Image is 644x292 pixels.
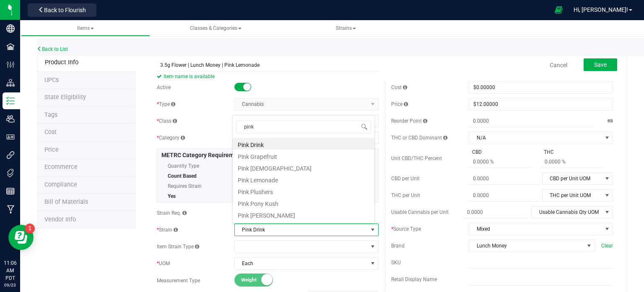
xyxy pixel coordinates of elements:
span: CBD [469,148,485,156]
span: Save [594,61,607,68]
span: Item Strain Type [157,244,199,250]
span: Each [235,258,368,269]
span: Source Type [391,226,421,232]
inline-svg: User Roles [6,133,15,141]
inline-svg: Configuration [6,61,15,69]
span: Class [157,118,177,124]
span: Compliance [44,181,77,188]
span: Measurement Type [157,278,200,284]
span: Price [391,101,408,107]
span: Quantity Type [168,160,262,172]
span: Strains [336,25,356,31]
span: Unit CBD/THC Percent [391,155,442,161]
span: CBD per Unit [391,176,420,182]
span: Type [157,101,175,107]
span: Strain [157,227,178,233]
span: select [602,223,613,235]
span: Back to Flourish [44,7,86,13]
span: Requires Strain [168,180,262,192]
span: Items [77,25,94,31]
button: Back to Flourish [28,3,96,17]
inline-svg: Reports [6,187,15,195]
span: Active [157,84,171,90]
span: Reorder Point [391,118,427,124]
button: Save [584,58,617,71]
input: $0.00000 [469,82,613,93]
input: Item name [157,59,379,71]
inline-svg: Manufacturing [6,205,15,213]
span: Count Based [168,173,197,179]
p: 11:06 AM PDT [4,259,16,282]
span: Tag [44,76,59,84]
span: Item name is available [157,71,379,82]
span: METRC Category Requirements [161,152,246,158]
span: Retail Display Name [391,276,437,282]
span: Lunch Money [469,240,584,252]
span: Mixed [469,223,602,235]
span: Vendor Info [44,216,76,223]
span: select [602,132,613,144]
span: SKU [391,260,401,266]
span: select [602,173,613,184]
span: Tag [44,94,86,101]
a: Back to List [37,46,68,52]
iframe: Resource center unread badge [25,224,35,234]
span: Bill of Materials [44,198,88,205]
inline-svg: Company [6,24,15,33]
input: 0.0000 [463,206,529,218]
input: 0.0000 [469,115,594,127]
span: THC [540,148,557,156]
input: 0.0000 % [540,156,603,168]
span: Category [157,135,185,141]
input: 0.0000 % [469,156,531,168]
iframe: Resource center [8,225,34,250]
inline-svg: Tags [6,169,15,177]
inline-svg: Facilities [6,42,15,51]
span: Weight [241,274,279,286]
span: Classes & Categories [190,25,241,31]
span: ea [608,115,613,127]
span: THC per Unit [391,192,420,198]
span: Cost [391,84,407,90]
inline-svg: Users [6,115,15,123]
p: 09/23 [4,282,16,288]
span: Strain Req. [157,210,187,216]
inline-svg: Distribution [6,79,15,87]
inline-svg: Inventory [6,97,15,105]
span: Price [44,146,59,153]
a: Cancel [550,61,567,69]
span: Tag [44,111,57,118]
span: Clear [601,242,613,250]
span: Usable Cannabis per Unit [391,209,449,215]
span: Product Info [45,59,78,66]
span: UOM [157,260,170,266]
inline-svg: Integrations [6,151,15,159]
span: select [368,258,378,269]
span: Brand [391,243,405,249]
span: Usable Cannabis Qty UOM [532,206,602,218]
span: CBD per Unit UOM [543,173,602,184]
span: Hi, [PERSON_NAME]! [574,6,628,13]
span: THC per Unit UOM [543,189,602,201]
span: select [602,189,613,201]
span: Cost [44,129,57,136]
span: Pink Drink [235,224,368,236]
span: Yes [168,193,176,199]
input: $12.00000 [469,98,613,110]
span: N/A [469,132,602,144]
span: Ecommerce [44,163,78,171]
input: 0.0000 [469,173,540,184]
span: Open Ecommerce Menu [549,2,568,18]
span: THC or CBD Dominant [391,135,447,141]
span: select [602,206,613,218]
input: 0.0000 [469,189,540,201]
